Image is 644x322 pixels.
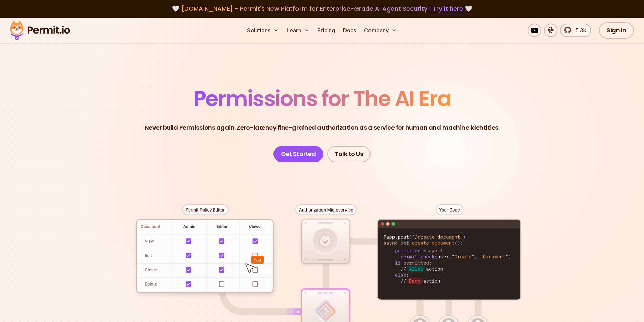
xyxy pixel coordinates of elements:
span: 5.3k [572,26,586,34]
button: Solutions [244,24,281,37]
p: Never build Permissions again. Zero-latency fine-grained authorization as a service for human and... [145,123,500,132]
a: Sign In [599,22,634,39]
div: 🤍 🤍 [16,4,628,14]
a: Talk to Us [327,146,371,162]
span: [DOMAIN_NAME] - Permit's New Platform for Enterprise-Grade AI Agent Security | [181,4,463,13]
a: 5.3k [560,24,591,37]
a: Pricing [315,24,338,37]
button: Learn [284,24,312,37]
a: Try it here [433,4,463,13]
button: Company [361,24,400,37]
a: Docs [340,24,359,37]
img: Permit logo [7,19,73,42]
span: Permissions for The AI Era [193,83,451,114]
a: Get Started [273,146,324,162]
